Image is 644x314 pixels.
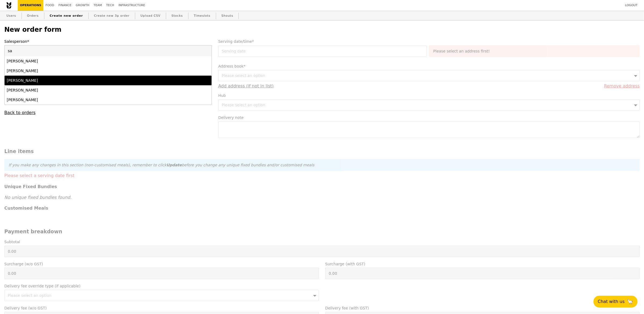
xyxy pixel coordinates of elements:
[7,58,159,64] div: [PERSON_NAME]
[219,11,235,21] a: Shouts
[6,2,11,9] img: Grain logo
[92,11,132,21] a: Create new 3p order
[4,39,212,44] label: Salesperson*
[138,11,163,21] a: Upload CSV
[7,68,159,73] div: [PERSON_NAME]
[627,298,633,305] span: 🦙
[25,11,41,21] a: Orders
[4,11,18,21] a: Users
[7,97,159,103] div: [PERSON_NAME]
[593,296,638,308] button: Chat with us🦙
[4,110,35,115] a: Back to orders
[7,87,159,93] div: [PERSON_NAME]
[4,26,640,33] h2: New order form
[192,11,212,21] a: Timeslots
[48,11,85,21] a: Create new order
[169,11,185,21] a: Stocks
[7,78,159,83] div: [PERSON_NAME]
[598,298,625,305] span: Chat with us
